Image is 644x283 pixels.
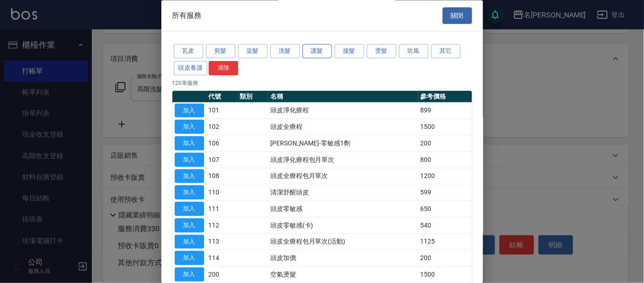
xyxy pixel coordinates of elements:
td: 599 [418,184,472,201]
button: 洗髮 [270,44,300,59]
th: 代號 [206,91,237,103]
button: 頭皮養護 [174,61,208,75]
td: 899 [418,103,472,119]
button: 護髮 [302,44,332,59]
td: 頭皮淨化療程包月單次 [268,152,418,168]
td: 111 [206,201,237,217]
td: 110 [206,184,237,201]
td: 540 [418,217,472,234]
button: 加入 [175,251,204,266]
button: 關閉 [443,7,472,24]
td: 102 [206,119,237,135]
td: 106 [206,135,237,152]
td: 112 [206,217,237,234]
button: 燙髮 [367,44,396,59]
td: 108 [206,168,237,185]
button: 其它 [431,44,461,59]
button: 剪髮 [206,44,235,59]
button: 加入 [175,235,204,249]
td: 1200 [418,168,472,185]
td: 650 [418,201,472,217]
td: 頭皮零敏感 [268,201,418,217]
td: 頭皮全療程包月單次 [268,168,418,185]
button: 清除 [209,61,238,75]
td: 頭皮淨化療程 [268,103,418,119]
button: 染髮 [238,44,268,59]
span: 所有服務 [172,11,202,20]
td: 101 [206,103,237,119]
p: 120 筆服務 [172,79,472,87]
td: 頭皮全療程包月單次(活動) [268,234,418,250]
button: 加入 [175,120,204,134]
td: 113 [206,234,237,250]
td: 800 [418,152,472,168]
td: 200 [418,135,472,152]
td: [PERSON_NAME]-零敏感1劑 [268,135,418,152]
button: 加入 [175,153,204,167]
td: 頭皮全療程 [268,119,418,135]
td: 清潔舒醒頭皮 [268,184,418,201]
td: 頭皮加價 [268,250,418,266]
button: 加入 [175,218,204,233]
button: 加入 [175,169,204,183]
td: 200 [418,250,472,266]
th: 參考價格 [418,91,472,103]
td: 1500 [418,266,472,283]
td: 200 [206,266,237,283]
td: 1500 [418,119,472,135]
button: 加入 [175,137,204,151]
td: 114 [206,250,237,266]
button: 加入 [175,104,204,118]
td: 107 [206,152,237,168]
td: 1125 [418,234,472,250]
button: 吹風 [399,44,428,59]
button: 瓦皮 [174,44,203,59]
th: 名稱 [268,91,418,103]
button: 加入 [175,186,204,200]
td: 頭皮零敏感(卡) [268,217,418,234]
td: 空氣燙髮 [268,266,418,283]
th: 類別 [237,91,268,103]
button: 接髮 [335,44,364,59]
button: 加入 [175,202,204,216]
button: 加入 [175,268,204,282]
